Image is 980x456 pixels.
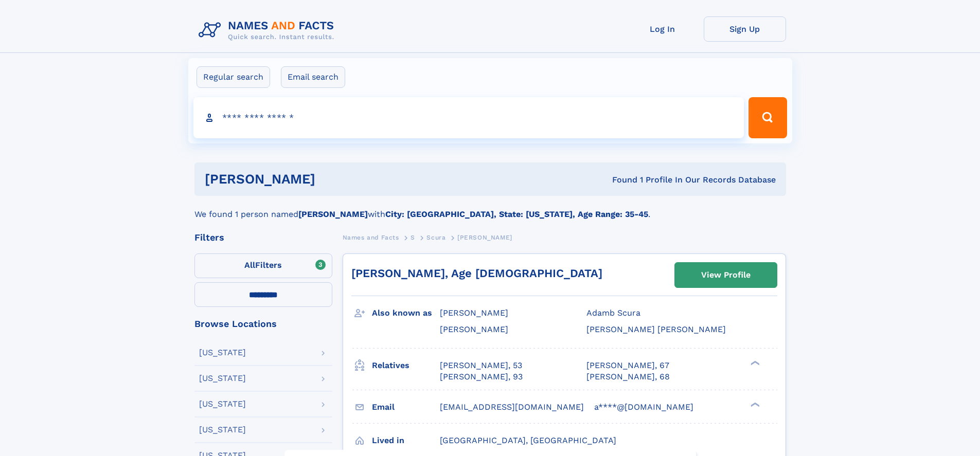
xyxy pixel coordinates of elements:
[194,319,332,329] div: Browse Locations
[440,435,616,445] span: [GEOGRAPHIC_DATA], [GEOGRAPHIC_DATA]
[199,400,246,408] div: [US_STATE]
[194,196,786,221] div: We found 1 person named with .
[749,97,787,138] button: Search Button
[372,304,440,322] h3: Also known as
[411,234,415,241] span: S
[675,263,777,287] a: View Profile
[199,374,246,382] div: [US_STATE]
[586,324,726,334] span: [PERSON_NAME] [PERSON_NAME]
[457,234,512,241] span: [PERSON_NAME]
[298,209,368,219] b: [PERSON_NAME]
[586,360,669,371] a: [PERSON_NAME], 67
[440,324,508,334] span: [PERSON_NAME]
[197,66,270,88] label: Regular search
[586,371,670,382] a: [PERSON_NAME], 68
[440,371,523,382] a: [PERSON_NAME], 93
[193,97,744,138] input: search input
[426,231,446,244] a: Scura
[372,398,440,416] h3: Email
[194,253,332,278] label: Filters
[385,209,648,219] b: City: [GEOGRAPHIC_DATA], State: [US_STATE], Age Range: 35-45
[621,16,704,42] a: Log In
[440,402,584,412] span: [EMAIL_ADDRESS][DOMAIN_NAME]
[748,359,760,366] div: ❯
[281,66,345,88] label: Email search
[194,16,343,44] img: Logo Names and Facts
[244,260,255,270] span: All
[426,234,446,241] span: Scura
[440,360,522,371] a: [PERSON_NAME], 53
[372,432,440,449] h3: Lived in
[199,349,246,357] div: [US_STATE]
[372,357,440,374] h3: Relatives
[748,401,760,408] div: ❯
[411,231,415,244] a: S
[343,231,399,244] a: Names and Facts
[194,233,332,242] div: Filters
[464,174,776,186] div: Found 1 Profile In Our Records Database
[205,173,464,186] h1: [PERSON_NAME]
[701,263,751,287] div: View Profile
[704,16,786,42] a: Sign Up
[351,267,602,280] a: [PERSON_NAME], Age [DEMOGRAPHIC_DATA]
[440,308,508,318] span: [PERSON_NAME]
[199,426,246,434] div: [US_STATE]
[586,308,640,318] span: Adamb Scura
